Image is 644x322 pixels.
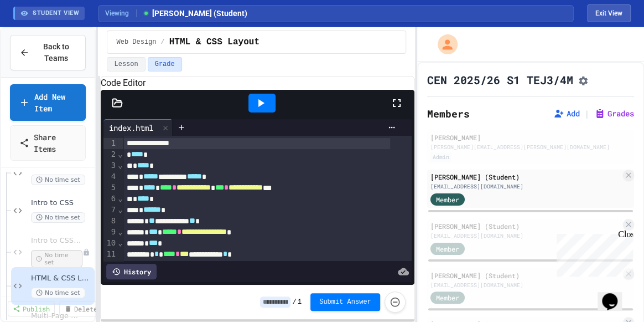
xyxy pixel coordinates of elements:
div: 10 [103,238,117,249]
div: 2 [103,149,117,160]
span: / [293,298,297,306]
span: Submit Answer [319,298,371,306]
div: 11 [103,249,117,260]
div: 8 [103,216,117,227]
iframe: chat widget [552,229,633,277]
span: Fold line [117,194,123,203]
span: No time set [31,250,82,268]
iframe: chat widget [598,278,633,311]
div: index.html [103,122,159,134]
span: STUDENT VIEW [33,9,79,18]
div: 5 [103,182,117,193]
div: [PERSON_NAME] (Student) [430,270,621,280]
div: [EMAIL_ADDRESS][DOMAIN_NAME] [430,182,621,191]
span: HTML & CSS Layout [31,274,92,283]
span: Intro to CSS Solution [31,236,82,246]
button: Force resubmission of student's answer (Admin only) [385,292,406,313]
div: index.html [103,119,173,136]
div: 3 [103,160,117,171]
h1: CEN 2025/26 S1 TEJ3/4M [427,72,573,88]
button: Grade [148,57,182,71]
div: [PERSON_NAME][EMAIL_ADDRESS][PERSON_NAME][DOMAIN_NAME] [430,143,631,151]
h2: Members [427,106,470,121]
span: Member [436,244,459,254]
div: Unpublished [82,248,90,256]
div: 9 [103,227,117,238]
span: Fold line [117,161,123,170]
button: Back to Teams [10,35,86,70]
div: [PERSON_NAME] (Student) [430,221,621,231]
div: 1 [103,138,117,149]
div: My Account [426,32,460,57]
span: | [584,107,590,120]
button: Lesson [107,57,145,71]
span: 1 [298,298,302,306]
span: No time set [31,288,85,298]
div: 7 [103,205,117,216]
span: No time set [31,212,85,223]
button: Grades [594,108,634,119]
div: History [106,264,157,279]
div: [PERSON_NAME] (Student) [430,172,621,182]
a: Share Items [10,125,86,161]
div: [EMAIL_ADDRESS][DOMAIN_NAME] [430,232,621,240]
span: Fold line [117,227,123,236]
span: Member [436,195,459,205]
button: Exit student view [587,4,631,22]
div: [EMAIL_ADDRESS][DOMAIN_NAME] [430,281,621,289]
span: HTML & CSS Layout [169,35,259,49]
span: No time set [31,175,85,185]
span: Viewing [105,8,137,18]
div: 6 [103,193,117,205]
a: Delete [59,301,102,316]
span: Web Design [116,38,156,47]
a: Publish [8,301,55,316]
a: Add New Item [10,84,86,121]
span: Intro to CSS [31,198,92,208]
button: Assignment Settings [578,73,589,86]
button: Submit Answer [310,293,380,311]
span: / [160,38,164,47]
span: Fold line [117,150,123,159]
span: [PERSON_NAME] (Student) [142,8,247,19]
div: Chat with us now!Close [4,4,76,70]
div: [PERSON_NAME] [430,132,631,142]
button: Add [553,108,580,119]
h6: Code Editor [101,76,414,90]
span: Member [436,293,459,303]
span: Fold line [117,238,123,247]
div: 12 [103,260,117,271]
span: Back to Teams [36,41,76,64]
div: 4 [103,171,117,182]
div: Admin [430,152,451,162]
span: Fold line [117,205,123,214]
